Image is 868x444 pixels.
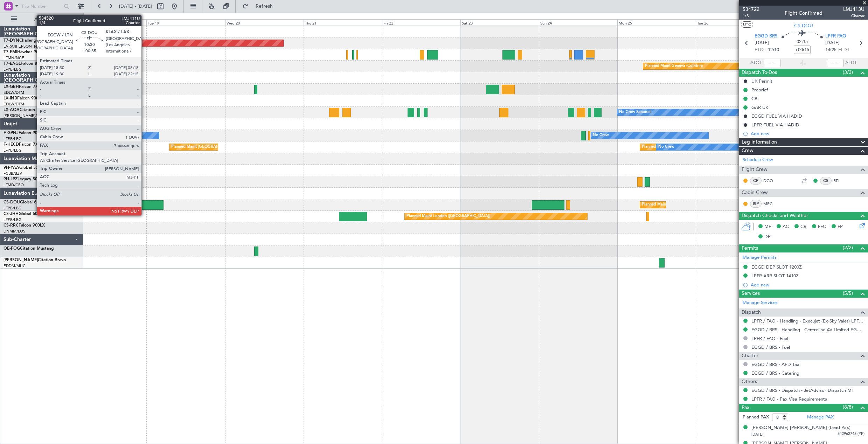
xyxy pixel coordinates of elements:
span: [DATE] [755,40,769,47]
a: LX-GBHFalcon 7X [4,85,38,89]
div: Tue 26 [696,19,774,26]
div: Sun 24 [539,19,617,26]
div: CB [751,96,757,102]
span: LX-AOA [4,108,20,112]
a: LFPB/LBG [4,67,22,72]
div: Planned Maint London ([GEOGRAPHIC_DATA]) [407,211,490,222]
span: Dispatch [742,308,761,317]
div: No Crew Sabadell [619,107,652,118]
span: EGGD BRS [755,33,777,40]
a: T7-DYNChallenger 604 [4,39,49,43]
span: Others [742,378,757,386]
div: Add new [751,282,864,288]
div: Planned Maint [GEOGRAPHIC_DATA] ([GEOGRAPHIC_DATA]) [99,200,209,210]
div: Planned Maint [GEOGRAPHIC_DATA] ([GEOGRAPHIC_DATA]) [171,142,282,152]
span: 12:10 [768,47,779,54]
div: Thu 21 [304,19,382,26]
span: DP [764,234,771,241]
a: LFMD/CEQ [4,182,24,188]
a: F-HECDFalcon 7X [4,143,38,147]
span: Services [742,290,760,298]
span: Dispatch To-Dos [742,69,777,77]
span: Cabin Crew [742,189,768,197]
a: EGGD / BRS - Fuel [751,344,790,350]
a: CS-DOUGlobal 6500 [4,200,44,204]
a: EDLW/DTM [4,102,24,107]
span: ALDT [845,60,857,67]
a: LPFR / FAO - Handling - Execujet (Ex-Sky Valet) LPFR / FAO [751,318,864,324]
a: EGGD / BRS - Catering [751,370,799,376]
span: Charter [742,352,758,360]
div: Mon 25 [617,19,696,26]
a: 9H-YAAGlobal 5000 [4,166,43,170]
a: LPFR / FAO - Fuel [751,335,788,341]
span: F-GPNJ [4,131,19,135]
a: EDLW/DTM [4,90,24,95]
span: CS-DOU [4,200,20,204]
a: EVRA/[PERSON_NAME] [4,44,47,49]
input: --:-- [764,59,780,67]
div: UK Permit [751,78,772,84]
a: LX-AOACitation Mustang [4,108,54,112]
span: ELDT [838,47,849,54]
span: 14:25 [825,47,836,54]
div: No Crew [658,142,674,152]
span: CR [800,223,806,230]
a: RFI [833,178,849,184]
a: LFPB/LBG [4,206,22,211]
div: LPFR ARR SLOT 1410Z [751,273,799,279]
button: Refresh [239,1,281,12]
span: CS-RRC [4,223,19,228]
span: Charter [843,13,864,19]
span: 534722 [743,6,759,13]
div: Fri 22 [382,19,460,26]
div: Flight Confirmed [785,9,822,17]
a: LFPB/LBG [4,217,22,222]
a: LFMN/NCE [4,55,24,61]
a: MRC [763,201,779,207]
div: [DATE] [85,14,97,20]
span: CS-DOU [794,22,813,29]
span: F-HECD [4,143,19,147]
div: Planned Maint [GEOGRAPHIC_DATA] ([GEOGRAPHIC_DATA]) [642,142,752,152]
div: No Crew [593,130,609,141]
span: (5/5) [843,290,853,297]
span: 1/3 [743,13,759,19]
a: FCBB/BZV [4,171,22,176]
div: Prebrief [751,87,768,93]
a: F-GPNJFalcon 900EX [4,131,45,135]
a: EGGD / BRS - Handling - Centreline AV Limited EGGD / BRS [751,327,864,333]
div: ISP [750,200,762,208]
span: ATOT [750,60,762,67]
span: Dispatch Checks and Weather [742,212,808,220]
span: (8/8) [843,403,853,411]
input: Trip Number [21,1,62,12]
span: (2/2) [843,244,853,251]
span: T7-DYN [4,39,19,43]
div: EGGD DEP SLOT 1200Z [751,264,802,270]
span: T7-EAGL [4,62,21,66]
span: LX-INB [4,96,17,100]
span: [PERSON_NAME] [4,258,38,262]
span: T7-EMI [4,50,17,54]
a: DNMM/LOS [4,229,25,234]
span: ETOT [755,47,766,54]
div: EGGD FUEL VIA HADID [751,113,802,119]
a: 9H-LPZLegacy 500 [4,177,40,181]
label: Planned PAX [743,414,769,421]
span: [DATE] [825,40,840,47]
span: Refresh [250,4,279,9]
a: LFPB/LBG [4,136,22,141]
span: CS-JHH [4,212,19,216]
a: EDDM/MUC [4,263,26,269]
a: [PERSON_NAME]/QSA [4,113,45,118]
span: AC [783,223,789,230]
span: 9H-YAA [4,166,19,170]
div: LPFR FUEL VIA HADID [751,122,799,128]
span: FP [838,223,843,230]
div: Planned Maint Geneva (Cointrin) [645,61,703,71]
div: Sat 23 [460,19,539,26]
span: LMJ413U [843,6,864,13]
a: T7-EMIHawker 900XP [4,50,46,54]
span: LX-GBH [4,85,19,89]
